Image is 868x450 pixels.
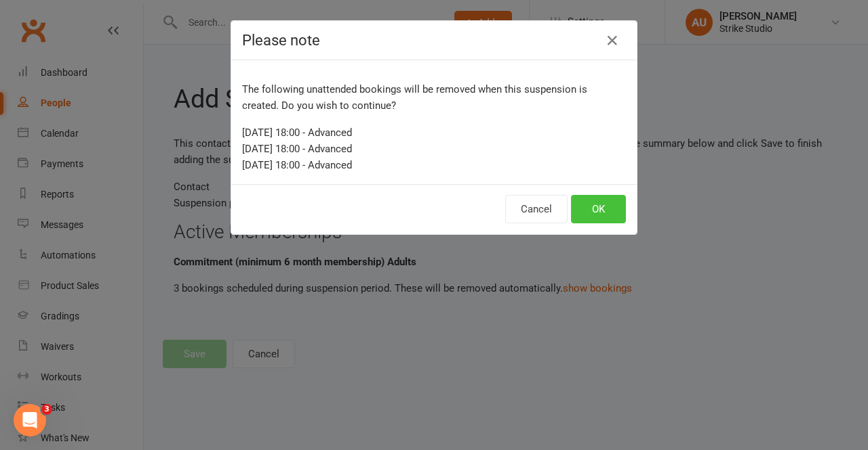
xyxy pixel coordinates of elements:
[242,32,626,49] h4: Please note
[505,195,568,223] button: Cancel
[242,157,626,173] div: [DATE] 18:00 - Advanced
[242,141,626,157] div: [DATE] 18:00 - Advanced
[14,404,46,436] iframe: Intercom live chat
[242,125,626,141] div: [DATE] 18:00 - Advanced
[242,81,626,114] p: The following unattended bookings will be removed when this suspension is created. Do you wish to...
[41,404,52,415] span: 3
[601,30,623,51] button: Close
[571,195,626,223] button: OK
